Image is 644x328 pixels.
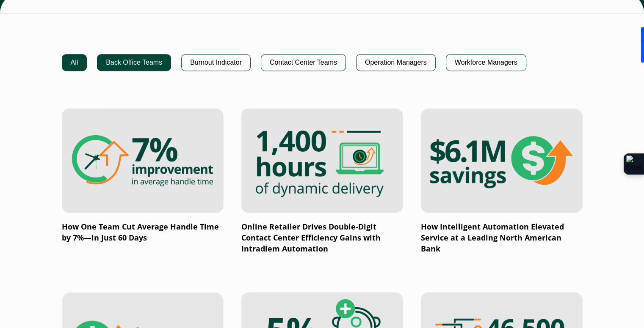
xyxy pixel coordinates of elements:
[446,54,526,71] button: Workforce Managers
[62,54,87,71] button: All
[62,108,224,243] a: How One Team Cut Average Handle Time by 7%—in Just 60 Days
[62,221,224,243] p: How One Team Cut Average Handle Time by 7%—in Just 60 Days
[356,54,436,71] button: Operation Managers
[97,54,171,71] button: Back Office Teams
[626,156,641,172] img: Extension Icon
[261,54,346,71] button: Contact Center Teams
[421,221,583,254] p: How Intelligent Automation Elevated Service at a Leading North American Bank
[421,108,583,254] a: How Intelligent Automation Elevated Service at a Leading North American Bank
[241,108,403,254] a: Online Retailer Drives Double-Digit Contact Center Efficiency Gains with Intradiem Automation
[181,54,251,71] button: Burnout Indicator
[241,221,403,254] p: Online Retailer Drives Double-Digit Contact Center Efficiency Gains with Intradiem Automation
